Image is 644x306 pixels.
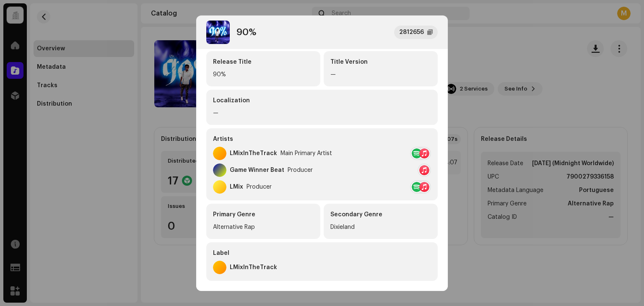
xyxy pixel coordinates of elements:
[230,264,277,271] div: LMixInTheTrack
[213,222,314,232] div: Alternative Rap
[288,167,313,174] div: Producer
[206,21,230,44] img: 3937ccae-9cd6-468e-8856-57773b3f96f1
[213,58,314,66] div: Release Title
[330,210,431,219] div: Secondary Genre
[399,27,424,37] div: 2812656
[230,150,277,157] div: LMixInTheTrack
[213,249,431,257] div: Label
[330,70,431,80] div: —
[230,167,284,174] div: Game Winner Beat
[330,58,431,66] div: Title Version
[247,184,272,190] div: Producer
[280,150,332,157] div: Main Primary Artist
[236,27,256,37] div: 90%
[330,222,431,232] div: Dixieland
[213,135,431,143] div: Artists
[213,96,431,105] div: Localization
[213,70,314,80] div: 90%
[213,108,431,118] div: —
[213,210,314,219] div: Primary Genre
[230,184,243,190] div: LMix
